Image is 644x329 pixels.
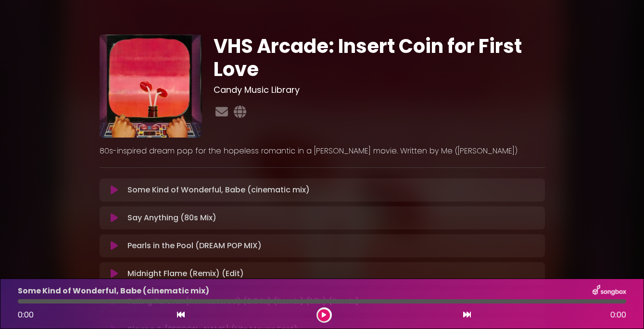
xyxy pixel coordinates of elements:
[100,35,202,138] img: 6uL38dSHRQuvZGVKXHAP
[593,285,626,297] img: songbox-logo-white.png
[127,184,310,196] p: Some Kind of Wonderful, Babe (cinematic mix)
[100,145,545,157] p: 80s-inspired dream pop for the hopeless romantic in a [PERSON_NAME] movie. Written by Me ([PERSON...
[18,285,209,297] p: Some Kind of Wonderful, Babe (cinematic mix)
[610,309,626,321] span: 0:00
[127,268,244,279] p: Midnight Flame (Remix) (Edit)
[214,35,545,81] h1: VHS Arcade: Insert Coin for First Love
[214,85,545,95] h3: Candy Music Library
[127,212,216,224] p: Say Anything (80s Mix)
[127,240,262,252] p: Pearls in the Pool (DREAM POP MIX)
[18,309,34,320] span: 0:00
